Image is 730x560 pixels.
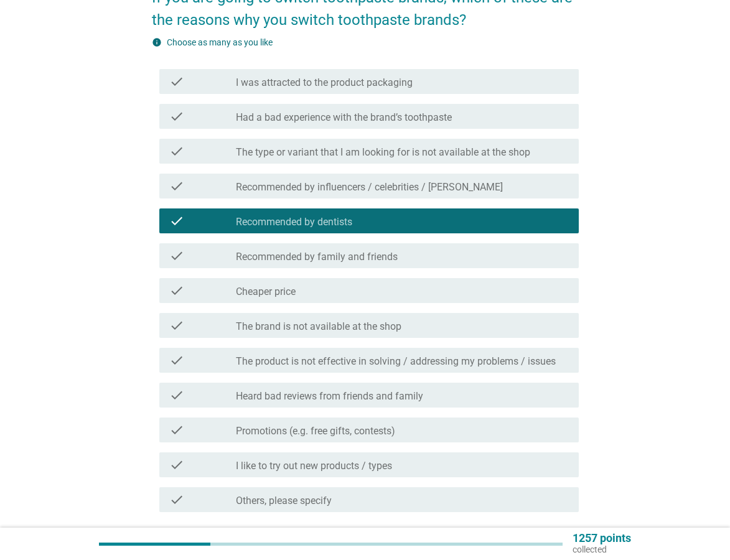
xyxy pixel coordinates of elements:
i: check [169,213,184,228]
p: 1257 points [573,533,631,544]
i: check [169,144,184,159]
label: Had a bad experience with the brand’s toothpaste [236,111,452,124]
label: Choose as many as you like [167,37,273,47]
label: Recommended by influencers / celebrities / [PERSON_NAME] [236,181,503,194]
i: check [169,283,184,298]
label: The type or variant that I am looking for is not available at the shop [236,146,530,159]
i: check [169,388,184,403]
label: I was attracted to the product packaging [236,77,413,89]
i: check [169,248,184,263]
label: Heard bad reviews from friends and family [236,390,423,403]
label: The product is not effective in solving / addressing my problems / issues [236,355,556,368]
i: info [152,37,162,47]
i: check [169,422,184,437]
i: check [169,74,184,89]
i: check [169,318,184,333]
p: collected [573,544,631,555]
label: Recommended by dentists [236,216,352,228]
i: check [169,179,184,194]
i: check [169,492,184,507]
label: Others, please specify [236,495,332,507]
label: Promotions (e.g. free gifts, contests) [236,425,395,437]
label: Cheaper price [236,286,296,298]
i: check [169,109,184,124]
label: Recommended by family and friends [236,251,398,263]
i: check [169,457,184,472]
i: check [169,353,184,368]
label: I like to try out new products / types [236,460,392,472]
label: The brand is not available at the shop [236,320,401,333]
